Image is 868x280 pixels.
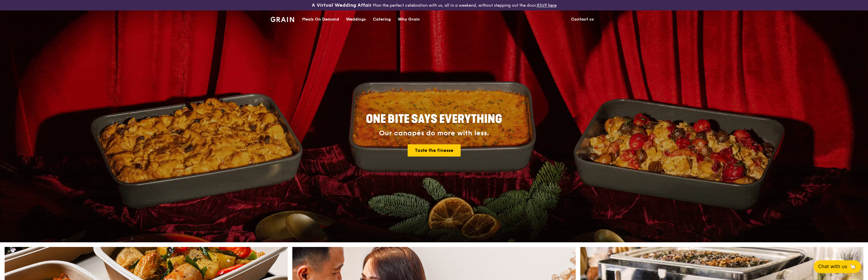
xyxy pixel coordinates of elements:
div: Why Grain [398,11,420,28]
button: Chat with us🦙 [814,260,861,273]
div: Plan the perfect celebration with us, all in a weekend, without stepping out the door. [267,2,601,8]
a: Taste the finesse [408,144,461,157]
h3: A Virtual Wedding Affair [312,2,372,8]
div: Catering [373,11,391,28]
span: ONE BITE SAYS EVERYTHING [366,112,502,126]
a: GrainGrain [271,10,294,28]
a: Weddings [342,11,369,28]
a: Catering [369,11,394,28]
a: RSVP here [537,3,557,8]
span: 🦙 [849,263,856,270]
span: Chat with us [818,263,847,270]
div: Weddings [346,11,366,28]
a: Why Grain [394,11,423,28]
div: Our canapés do more with less. [330,129,538,137]
div: Meals On Demand [302,11,339,28]
a: Contact us [568,11,597,28]
img: Grain [271,17,294,22]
